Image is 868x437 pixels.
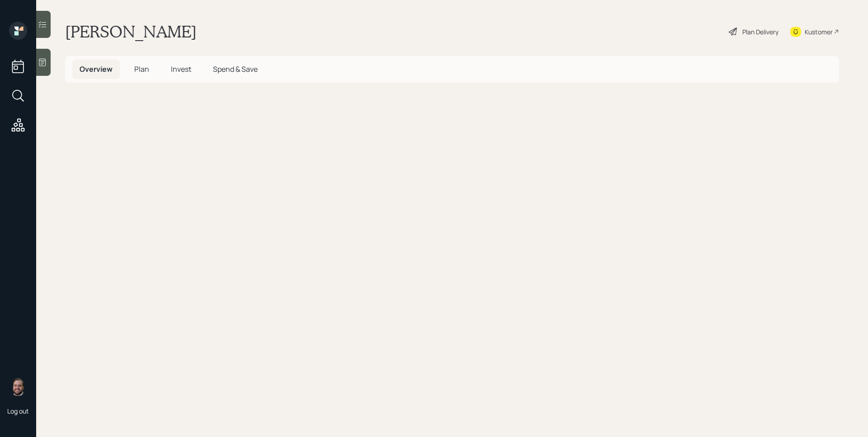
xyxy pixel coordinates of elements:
[213,64,258,74] span: Spend & Save
[171,64,191,74] span: Invest
[7,407,29,415] div: Log out
[9,378,27,396] img: james-distasi-headshot.png
[134,64,149,74] span: Plan
[65,22,197,42] h1: [PERSON_NAME]
[805,27,833,37] div: Kustomer
[80,64,113,74] span: Overview
[742,27,778,37] div: Plan Delivery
